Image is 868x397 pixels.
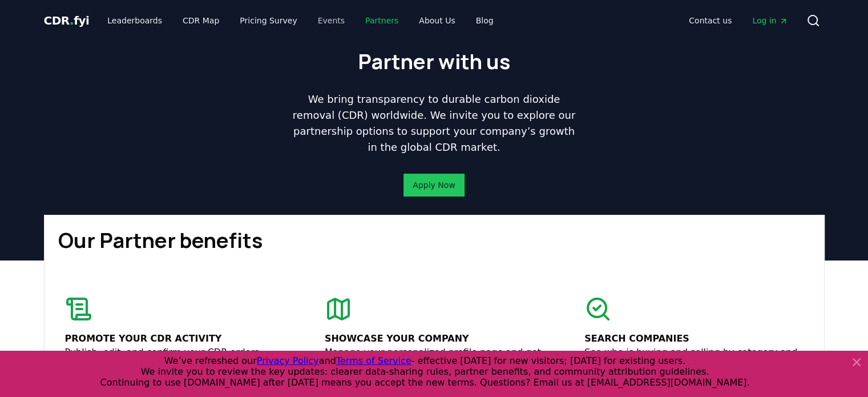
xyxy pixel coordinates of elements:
[98,10,502,31] nav: Main
[325,332,543,346] p: Showcase your company
[403,174,464,197] button: Apply Now
[680,10,741,31] a: Contact us
[288,91,580,155] p: We bring transparency to durable carbon dioxide removal (CDR) worldwide. We invite you to explore...
[356,10,407,31] a: Partners
[467,10,503,31] a: Blog
[309,10,354,31] a: Events
[58,229,810,252] h1: Our Partner benefits
[743,10,797,31] a: Log in
[65,346,284,373] p: Publish, edit, and confirm your CDR orders; choose what you share.
[231,10,306,31] a: Pricing Survey
[584,346,803,373] p: See who is buying and selling by category and geography.
[70,14,74,27] span: .
[584,332,803,346] p: Search companies
[680,10,797,31] nav: Main
[325,346,543,373] p: Manage your personalized profile page and get on the map.
[44,13,90,29] a: CDR.fyi
[358,50,510,73] h1: Partner with us
[98,10,171,31] a: Leaderboards
[44,14,90,27] span: CDR fyi
[65,332,284,346] p: Promote your CDR activity
[410,10,464,31] a: About Us
[173,10,228,31] a: CDR Map
[752,15,788,26] span: Log in
[413,179,455,191] a: Apply Now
